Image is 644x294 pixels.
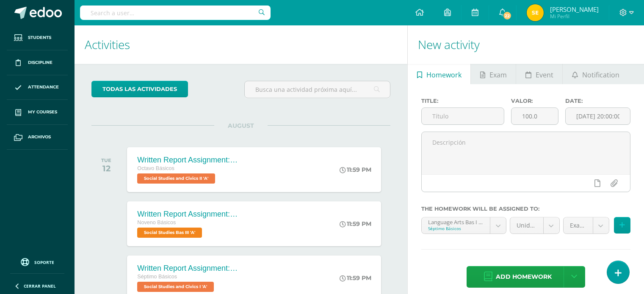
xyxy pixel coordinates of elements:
div: 12 [101,163,111,173]
a: Event [516,64,562,84]
span: Students [28,34,51,41]
span: Noveno Básicos [137,220,176,225]
span: Exam (20.0%) [570,217,586,234]
input: Search a user… [80,5,271,20]
span: Cerrar panel [24,283,56,289]
label: Date: [565,98,630,104]
div: Written Report Assignment: How Innovation Is Helping Guatemala Grow [137,210,239,219]
a: Homework [408,64,470,84]
span: Discipline [28,59,53,66]
label: The homework will be assigned to: [421,206,630,212]
a: Students [7,25,68,50]
span: 22 [503,11,512,20]
span: Social Studies Bas III 'A' [137,228,202,238]
label: Valor: [511,98,558,104]
div: Language Arts Bas I 'A' [428,217,484,225]
div: Written Report Assignment: How Innovation Is Helping Guatemala Grow [137,264,239,273]
span: Notification [582,65,619,85]
span: Mi Perfil [550,13,599,20]
a: Language Arts Bas I 'A'Séptimo Básicos [422,217,506,234]
a: Discipline [7,50,68,75]
div: 11:59 PM [340,274,371,282]
a: Attendance [7,75,68,100]
span: Séptimo Básicos [137,274,177,280]
a: My courses [7,100,68,125]
span: AUGUST [214,122,268,129]
span: Archivos [28,134,51,140]
span: Social Studies and Civics I 'A' [137,282,214,292]
a: Notification [563,64,628,84]
a: todas las Actividades [91,81,188,97]
span: Exam [489,65,507,85]
div: Written Report Assignment: How Innovation Is Helping Guatemala Grow [137,156,239,165]
div: 11:59 PM [340,220,371,228]
span: Social Studies and Civics II 'A' [137,173,215,184]
div: Séptimo Básicos [428,225,484,231]
span: Add homework [496,267,552,287]
a: Unidad 4 [510,217,559,234]
input: Título [422,108,504,124]
span: Event [536,65,553,85]
span: Soporte [34,259,54,265]
h1: New activity [418,25,634,64]
a: Exam [471,64,516,84]
h1: Activities [85,25,397,64]
input: Puntos máximos [511,108,558,124]
a: Exam (20.0%) [564,217,609,234]
span: My courses [28,109,57,115]
div: 11:59 PM [340,166,371,173]
a: Archivos [7,125,68,150]
img: 4e9def19cc85b7c337b3cd984476dcf2.png [527,4,544,21]
span: Unidad 4 [517,217,537,234]
span: Homework [426,65,462,85]
span: [PERSON_NAME] [550,5,599,14]
div: TUE [101,157,111,163]
label: Title: [421,98,505,104]
a: Soporte [10,256,64,267]
span: Attendance [28,84,59,91]
span: Octavo Básicos [137,165,174,171]
input: Busca una actividad próxima aquí... [245,81,390,98]
input: Fecha de entrega [566,108,630,124]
